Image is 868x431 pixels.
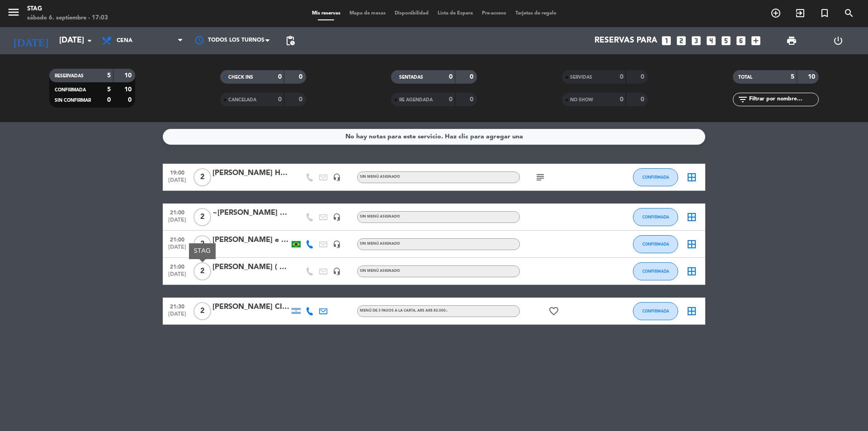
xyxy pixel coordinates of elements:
[212,261,289,273] div: [PERSON_NAME] ( NOCHE CHARMING )
[166,234,189,244] span: 21:00
[166,244,189,255] span: [DATE]
[477,11,511,16] span: Pre-acceso
[212,301,289,313] div: [PERSON_NAME] CIRES
[107,72,111,79] strong: 5
[791,74,794,80] strong: 5
[166,177,189,188] span: [DATE]
[735,35,747,47] i: looks_6
[333,267,341,275] i: headset_mic
[333,240,341,248] i: headset_mic
[633,168,678,186] button: CONFIRMADA
[399,98,433,102] span: RE AGENDADA
[642,242,669,246] span: CONFIRMADA
[642,175,669,180] span: CONFIRMADA
[548,306,559,317] i: favorite_border
[570,75,592,80] span: SERVIDAS
[193,208,211,226] span: 2
[633,262,678,280] button: CONFIRMADA
[278,74,282,80] strong: 0
[449,74,453,80] strong: 0
[833,35,844,46] i: power_settings_new
[633,208,678,226] button: CONFIRMADA
[686,266,697,277] i: border_all
[193,302,211,320] span: 2
[55,74,84,78] span: RESERVADAS
[7,5,20,19] i: menu
[819,8,830,19] i: turned_in_not
[166,271,189,282] span: [DATE]
[189,243,216,259] div: STAG
[470,96,475,103] strong: 0
[228,98,256,102] span: CANCELADA
[166,261,189,271] span: 21:00
[750,35,762,47] i: add_box
[815,27,861,54] div: LOG OUT
[786,35,797,46] span: print
[360,269,400,273] span: Sin menú asignado
[55,98,91,103] span: SIN CONFIRMAR
[333,213,341,221] i: headset_mic
[690,35,702,47] i: looks_3
[808,74,817,80] strong: 10
[642,269,669,274] span: CONFIRMADA
[720,35,732,47] i: looks_5
[212,234,289,246] div: [PERSON_NAME] e [PERSON_NAME]
[7,31,55,51] i: [DATE]
[128,97,133,103] strong: 0
[345,132,523,142] div: No hay notas para este servicio. Haz clic para agregar una
[795,8,806,19] i: exit_to_app
[193,168,211,186] span: 2
[193,235,211,253] span: 2
[642,214,669,219] span: CONFIRMADA
[675,35,687,47] i: looks_two
[641,96,646,103] strong: 0
[166,311,189,322] span: [DATE]
[107,97,111,103] strong: 0
[511,11,561,16] span: Tarjetas de regalo
[107,86,111,93] strong: 5
[124,86,133,93] strong: 10
[686,172,697,183] i: border_all
[737,94,748,105] i: filter_list
[307,11,345,16] span: Mis reservas
[738,75,752,80] span: TOTAL
[166,167,189,177] span: 19:00
[660,35,672,47] i: looks_one
[212,167,289,179] div: [PERSON_NAME] Huesped
[299,96,304,103] strong: 0
[360,309,448,313] span: Menú de 3 pasos a la Carta
[415,309,448,313] span: , ARS AR$ 82.000.-
[641,74,646,80] strong: 0
[686,239,697,250] i: border_all
[535,172,546,183] i: subject
[166,301,189,311] span: 21:30
[212,207,289,219] div: ~[PERSON_NAME] Huesped # 12
[166,217,189,227] span: [DATE]
[299,74,304,80] strong: 0
[470,74,475,80] strong: 0
[27,5,108,14] div: STAG
[333,173,341,181] i: headset_mic
[360,242,400,246] span: Sin menú asignado
[570,98,593,102] span: NO SHOW
[55,88,86,92] span: CONFIRMADA
[399,75,423,80] span: SENTADAS
[633,235,678,253] button: CONFIRMADA
[433,11,477,16] span: Lista de Espera
[285,35,296,46] span: pending_actions
[642,308,669,313] span: CONFIRMADA
[748,95,818,104] input: Filtrar por nombre...
[844,8,854,19] i: search
[770,8,781,19] i: add_circle_outline
[705,35,717,47] i: looks_4
[84,35,95,46] i: arrow_drop_down
[117,38,132,44] span: Cena
[594,36,657,45] span: Reservas para
[390,11,433,16] span: Disponibilidad
[633,302,678,320] button: CONFIRMADA
[193,262,211,280] span: 2
[7,5,20,22] button: menu
[360,175,400,179] span: Sin menú asignado
[620,74,623,80] strong: 0
[360,215,400,218] span: Sin menú asignado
